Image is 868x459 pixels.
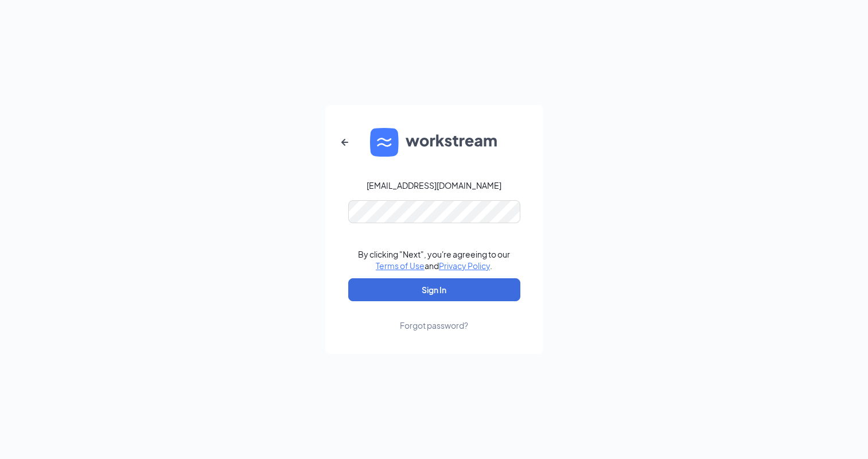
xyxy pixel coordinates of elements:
button: Sign In [348,278,520,301]
button: ArrowLeftNew [331,129,359,156]
a: Terms of Use [376,260,425,271]
img: WS logo and Workstream text [370,128,499,157]
a: Forgot password? [400,301,468,331]
svg: ArrowLeftNew [338,135,352,149]
div: [EMAIL_ADDRESS][DOMAIN_NAME] [367,180,501,191]
div: Forgot password? [400,320,468,331]
div: By clicking "Next", you're agreeing to our and . [358,248,510,271]
a: Privacy Policy [439,260,490,271]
